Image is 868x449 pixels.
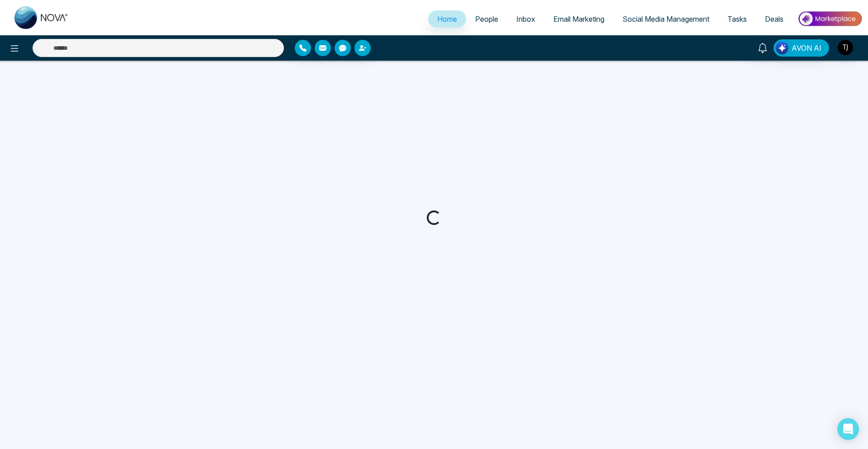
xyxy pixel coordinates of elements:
[516,14,535,24] span: Inbox
[14,6,69,29] img: Nova CRM Logo
[774,39,829,57] button: AVON AI
[428,10,466,28] a: Home
[727,14,747,24] span: Tasks
[475,14,498,24] span: People
[623,14,709,24] span: Social Media Management
[466,10,507,28] a: People
[553,14,604,24] span: Email Marketing
[718,10,756,28] a: Tasks
[838,40,853,55] img: User Avatar
[437,14,457,24] span: Home
[837,418,859,440] div: Open Intercom Messenger
[797,9,863,29] img: Market-place.gif
[776,42,788,54] img: Lead Flow
[507,10,544,28] a: Inbox
[544,10,613,28] a: Email Marketing
[613,10,718,28] a: Social Media Management
[765,14,783,24] span: Deals
[792,43,821,53] span: AVON AI
[756,10,793,28] a: Deals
